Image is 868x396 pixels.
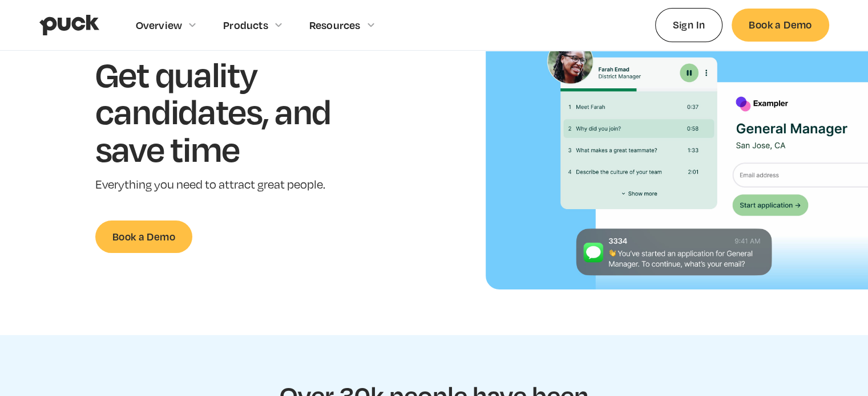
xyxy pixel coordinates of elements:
[655,8,723,42] a: Sign In
[223,19,268,31] div: Products
[95,221,192,253] a: Book a Demo
[136,19,183,31] div: Overview
[95,177,366,193] p: Everything you need to attract great people.
[732,9,829,41] a: Book a Demo
[95,55,366,168] h1: Get quality candidates, and save time
[309,19,361,31] div: Resources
